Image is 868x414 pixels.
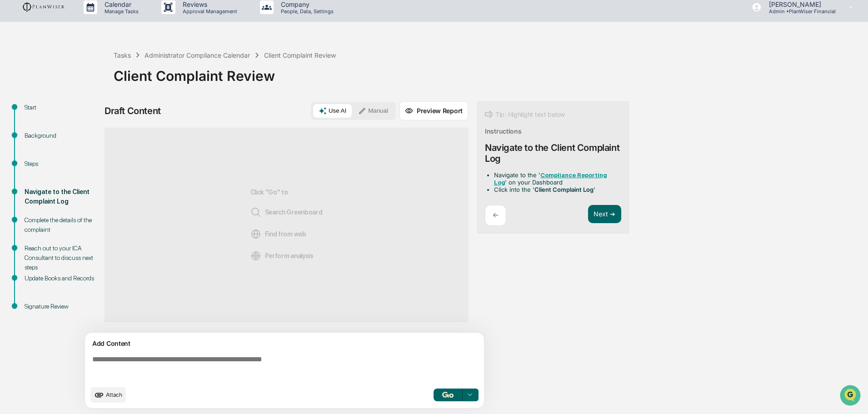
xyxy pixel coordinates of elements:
li: Click into the ' ' [494,186,618,193]
div: Instructions [485,127,522,135]
div: Client Complaint Review [114,60,863,84]
iframe: Open customer support [839,384,863,409]
div: Start new chat [31,70,149,79]
span: Attach [106,391,122,398]
img: Search [250,207,261,218]
button: Manual [353,104,394,118]
div: Client Complaint Review [264,51,336,59]
input: Clear [24,41,150,51]
li: Navigate to the ' ' on your Dashboard [494,171,618,186]
div: 🔎 [9,133,16,140]
strong: Client Complaint Log [534,186,594,193]
p: [PERSON_NAME] [762,0,836,8]
span: Perform analysis [250,250,314,261]
img: Analysis [250,250,261,261]
p: Calendar [97,0,143,8]
span: Find from web [250,229,306,239]
span: Data Lookup [18,132,57,141]
button: Start new chat [155,72,165,83]
div: Click "Go" to [250,143,323,307]
span: Pylon [90,154,110,161]
div: Tip: Highlight text below [485,109,565,120]
div: Signature Review [25,302,99,311]
button: Preview Report [399,101,468,120]
a: Powered byPylon [64,154,110,161]
span: Search Greenboard [250,207,323,218]
div: Start [25,103,99,112]
p: Approval Management [175,8,242,15]
img: Go [442,392,453,398]
div: Reach out to your ICA Consultant to discuss next steps [25,244,99,272]
a: Compliance Reporting Log [494,172,607,186]
p: Company [274,0,338,8]
div: Steps [25,159,99,169]
p: Reviews [175,0,242,8]
p: Manage Tasks [97,8,143,15]
div: Navigate to the Client Complaint Log [25,187,99,206]
button: Go [434,389,463,401]
button: Next ➔ [588,205,621,224]
div: Update Books and Records [25,274,99,283]
p: People, Data, Settings [274,8,338,15]
a: 🖐️Preclearance [5,111,62,127]
button: Use AI [313,104,352,118]
p: Admin • PlanWiser Financial [762,8,836,15]
div: Add Content [90,338,479,349]
div: Administrator Compliance Calendar [145,51,250,59]
div: Navigate to the Client Complaint Log [485,142,621,164]
img: logo [22,2,65,13]
img: Web [250,229,261,239]
img: 1746055101610-c473b297-6a78-478c-a979-82029cc54cd1 [9,70,25,86]
div: Tasks [114,51,131,59]
a: 🔎Data Lookup [5,128,61,145]
div: Complete the details of the complaint [25,215,99,234]
div: Draft Content [105,105,161,116]
span: Attestations [75,115,113,124]
div: Background [25,131,99,140]
a: 🗄️Attestations [62,111,116,127]
span: Preclearance [18,115,59,124]
button: upload document [90,387,126,403]
p: How can we help? [9,19,165,34]
p: ← [493,211,499,219]
div: 🗄️ [66,115,73,123]
div: 🖐️ [9,115,16,123]
div: We're available if you need us! [31,79,115,86]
